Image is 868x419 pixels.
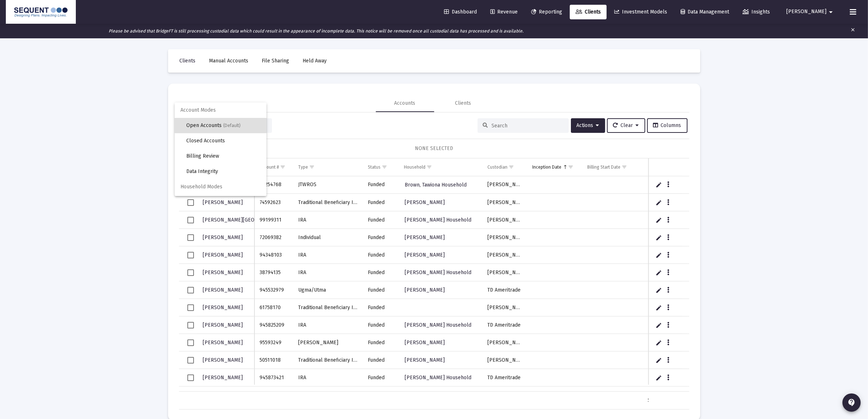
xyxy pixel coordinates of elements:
[186,118,261,133] span: Open Accounts
[186,195,261,210] span: Households
[175,179,266,195] span: Household Modes
[223,123,241,128] span: (Default)
[186,164,261,179] span: Data Integrity
[175,103,266,118] span: Account Modes
[186,133,261,149] span: Closed Accounts
[186,149,261,164] span: Billing Review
